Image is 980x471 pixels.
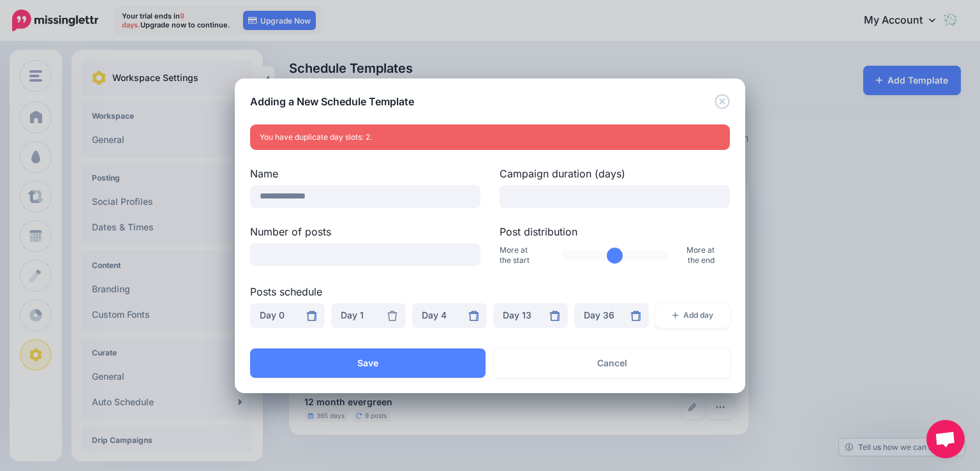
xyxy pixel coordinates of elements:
[250,303,325,328] button: Day 0
[341,308,396,323] div: Day 1
[250,124,730,150] div: You have duplicate day slots: 2.
[250,348,486,378] button: Save
[494,348,730,378] a: Cancel
[490,243,553,268] div: More at the start
[715,94,730,110] button: Close
[412,303,487,328] button: Day 4
[250,166,480,181] label: Name
[422,308,477,323] div: Day 4
[500,166,730,181] label: Campaign duration (days)
[493,303,568,328] button: Day 13
[250,284,730,299] label: Posts schedule
[500,224,730,239] label: Post distribution
[574,303,649,328] button: Day 36
[331,303,406,328] button: Day 1
[250,94,414,109] h5: Adding a New Schedule Template
[655,303,730,328] button: Add day
[260,308,315,323] div: Day 0
[677,243,739,268] div: More at the end
[503,308,558,323] div: Day 13
[584,308,639,323] div: Day 36
[250,224,480,239] label: Number of posts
